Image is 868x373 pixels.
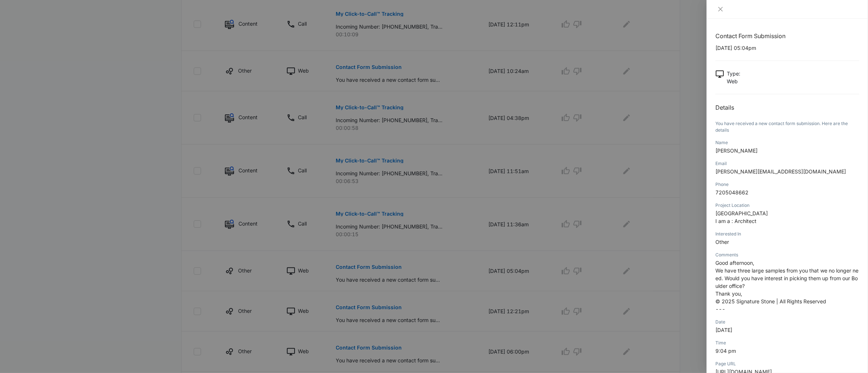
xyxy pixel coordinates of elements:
[715,290,742,297] span: Thank you,
[715,239,729,245] span: Other
[715,44,859,52] p: [DATE] 05:04pm
[715,298,826,304] span: © 2025 Signature Stone | All Rights Reserved
[715,147,758,154] span: [PERSON_NAME]
[715,319,859,325] div: Date
[715,139,859,146] div: Name
[727,77,740,85] p: Web
[715,252,859,258] div: Comments
[715,260,754,266] span: Good afternoon,
[727,70,740,77] p: Type :
[715,361,859,367] div: Page URL
[715,6,726,12] button: Close
[715,267,858,289] span: We have three large samples from you that we no longer need. Would you have interest in picking t...
[715,340,859,346] div: Time
[715,168,846,175] span: [PERSON_NAME][EMAIL_ADDRESS][DOMAIN_NAME]
[715,327,732,333] span: [DATE]
[715,120,859,134] div: You have received a new contact form submission. Here are the details
[715,306,725,312] span: ---
[715,181,859,188] div: Phone
[715,160,859,167] div: Email
[715,210,768,216] span: [GEOGRAPHIC_DATA]
[715,202,859,209] div: Project Location
[715,32,859,40] h1: Contact Form Submission
[715,218,756,224] span: I am a : Architect
[715,103,859,112] h2: Details
[715,231,859,237] div: Interested In
[715,348,736,354] span: 9:04 pm
[718,6,723,12] span: close
[715,189,748,195] span: 7205048662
